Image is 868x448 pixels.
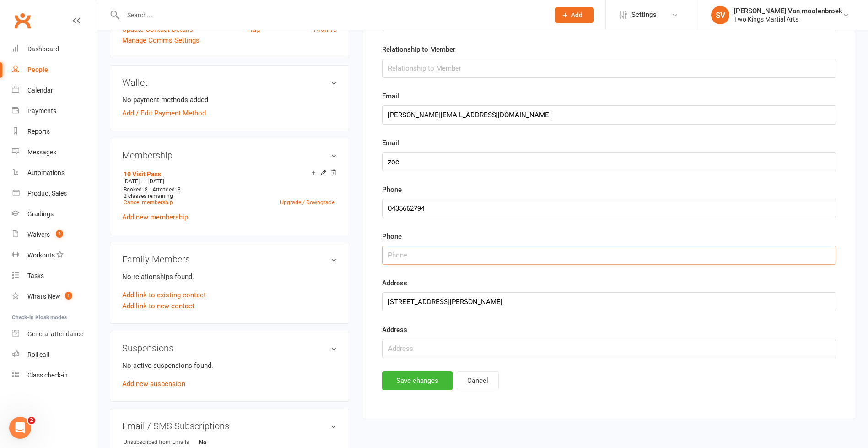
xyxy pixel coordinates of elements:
iframe: Intercom live chat [9,417,31,439]
span: Settings [631,5,657,25]
div: SV [711,6,729,24]
span: 2 classes remaining [124,193,173,199]
a: Add new suspension [122,380,185,388]
div: Workouts [27,251,55,259]
a: Tasks [12,266,97,286]
a: Waivers 3 [12,224,97,245]
span: [DATE] [124,178,140,185]
div: Gradings [27,210,54,218]
input: Search... [120,9,543,22]
div: Class check-in [27,372,68,379]
a: Clubworx [11,9,34,32]
div: Reports [27,128,50,135]
button: Add [555,7,594,23]
div: General attendance [27,330,83,338]
label: Phone [382,231,402,242]
button: Save changes [382,371,453,390]
div: Two Kings Martial Arts [734,15,842,23]
input: Address [382,292,836,311]
a: Calendar [12,80,97,101]
input: Email [382,105,836,125]
h3: Email / SMS Subscriptions [122,421,337,431]
p: No active suspensions found. [122,360,337,371]
label: Address [382,278,407,289]
div: Roll call [27,351,49,358]
h3: Family Members [122,254,337,264]
div: Automations [27,169,65,176]
span: Add [571,11,582,19]
label: Address [382,324,407,335]
a: Add / Edit Payment Method [122,108,206,119]
input: Phone [382,246,836,265]
span: 1 [65,292,72,300]
input: Email [382,152,836,171]
a: Reports [12,121,97,142]
h3: Suspensions [122,343,337,353]
a: Class kiosk mode [12,365,97,386]
a: General attendance kiosk mode [12,324,97,344]
li: No payment methods added [122,94,337,105]
div: What's New [27,293,60,300]
span: Booked: 8 [124,186,148,193]
div: Product Sales [27,190,67,197]
input: Relationship to Member [382,59,836,78]
div: Dashboard [27,45,59,53]
div: — [121,178,337,185]
a: Upgrade / Downgrade [280,199,334,206]
a: Product Sales [12,183,97,204]
a: Add link to existing contact [122,290,206,300]
div: Tasks [27,272,44,279]
div: Waivers [27,231,50,238]
a: Add link to new contact [122,300,194,311]
div: Calendar [27,87,53,94]
h3: Wallet [122,77,337,87]
a: Manage Comms Settings [122,35,199,46]
label: Email [382,91,399,102]
a: Roll call [12,344,97,365]
a: 10 Visit Pass [124,170,161,178]
label: Relationship to Member [382,44,455,55]
a: Gradings [12,204,97,224]
a: What's New1 [12,286,97,307]
a: Cancel membership [124,199,173,206]
a: Workouts [12,245,97,266]
input: Address [382,339,836,358]
button: Cancel [457,371,499,390]
h3: Membership [122,150,337,160]
span: 3 [56,230,63,238]
a: Dashboard [12,39,97,60]
label: Email [382,137,399,148]
input: Phone [382,199,836,218]
span: [DATE] [148,178,164,185]
a: Add new membership [122,213,188,221]
div: [PERSON_NAME] Van moolenbroek [734,7,842,15]
div: Payments [27,107,56,115]
a: Messages [12,142,97,163]
div: Unsubscribed from Emails [124,438,199,447]
div: People [27,66,48,73]
a: Payments [12,101,97,121]
span: 2 [28,417,35,424]
p: No relationships found. [122,271,337,282]
a: People [12,60,97,80]
strong: No [199,439,252,446]
label: Phone [382,184,402,195]
a: Automations [12,163,97,183]
div: Messages [27,148,56,156]
span: Attended: 8 [152,186,181,193]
